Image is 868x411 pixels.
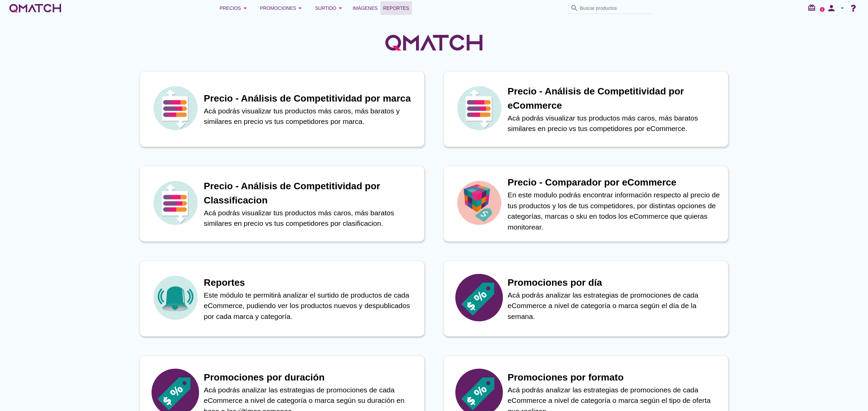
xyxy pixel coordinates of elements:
[350,1,380,15] a: Imágenes
[296,4,304,12] i: arrow_drop_down
[508,190,721,232] p: En este modulo podrás encontrar información respecto al precio de tus productos y los de tus comp...
[241,4,249,12] i: arrow_drop_down
[152,274,199,321] img: icon
[152,84,199,132] img: icon
[580,3,648,14] input: Buscar productos
[383,26,485,60] img: QMatchLogo
[214,1,255,15] button: Precios
[508,84,721,113] h1: Precio - Análisis de Competitividad por eCommerce
[455,274,503,321] img: icon
[255,1,310,15] button: Promociones
[336,4,344,12] i: arrow_drop_down
[310,1,350,15] button: Surtido
[152,179,199,226] img: icon
[455,84,503,132] img: icon
[508,175,721,190] h1: Precio - Comparador por eCommerce
[508,113,721,134] p: Acá podrás visualizar tus productos más caros, más baratos similares en precio vs tus competidore...
[204,276,417,290] h1: Reportes
[130,261,434,337] a: iconReportesEste módulo te permitirá analizar el surtido de productos de cada eCommerce, pudiendo...
[130,71,434,147] a: iconPrecio - Análisis de Competitividad por marcaAcá podrás visualizar tus productos más caros, m...
[508,276,721,290] h1: Promociones por día
[434,71,738,147] a: iconPrecio - Análisis de Competitividad por eCommerceAcá podrás visualizar tus productos más caro...
[380,1,412,15] a: Reportes
[204,91,417,106] h1: Precio - Análisis de Competitividad por marca
[130,166,434,242] a: iconPrecio - Análisis de Competitividad por ClassificacionAcá podrás visualizar tus productos más...
[204,179,417,208] h1: Precio - Análisis de Competitividad por Classificacion
[434,261,738,337] a: iconPromociones por díaAcá podrás analizar las estrategias de promociones de cada eCommerce a niv...
[570,4,578,12] i: search
[315,4,344,12] div: Surtido
[8,1,62,15] a: white-qmatch-logo
[455,179,503,226] img: icon
[260,4,304,12] div: Promociones
[822,8,823,11] text: 2
[508,370,721,385] h1: Promociones por formato
[434,166,738,242] a: iconPrecio - Comparador por eCommerceEn este modulo podrás encontrar información respecto al prec...
[820,7,825,12] a: 2
[204,106,417,127] p: Acá podrás visualizar tus productos más caros, más baratos y similares en precio vs tus competido...
[825,3,838,13] i: person
[220,4,249,12] div: Precios
[838,4,846,12] i: arrow_drop_down
[204,290,417,322] p: Este módulo te permitirá analizar el surtido de productos de cada eCommerce, pudiendo ver los pro...
[808,4,818,12] i: redeem
[204,208,417,229] p: Acá podrás visualizar tus productos más caros, más baratos similares en precio vs tus competidore...
[383,4,409,12] span: Reportes
[508,290,721,322] p: Acá podrás analizar las estrategias de promociones de cada eCommerce a nivel de categoría o marca...
[353,4,378,12] span: Imágenes
[204,370,417,385] h1: Promociones por duración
